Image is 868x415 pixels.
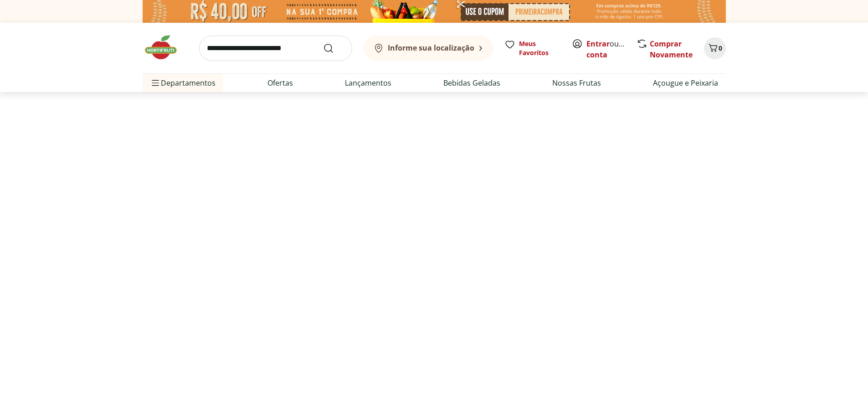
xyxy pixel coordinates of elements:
button: Carrinho [704,37,726,59]
button: Informe sua localização [363,36,493,61]
b: Informe sua localização [388,43,474,53]
button: Submit Search [323,43,345,54]
img: Hortifruti [143,34,188,61]
span: 0 [719,44,722,52]
a: Ofertas [267,77,293,88]
a: Bebidas Geladas [443,77,500,88]
a: Nossas Frutas [552,77,601,88]
a: Entrar [586,39,610,49]
span: Departamentos [150,72,216,94]
a: Comprar Novamente [650,39,693,60]
button: Menu [150,72,161,94]
a: Criar conta [586,39,637,60]
span: Meus Favoritos [519,39,561,57]
span: ou [586,38,627,60]
a: Lançamentos [345,77,391,88]
a: Meus Favoritos [504,39,561,57]
a: Açougue e Peixaria [653,77,718,88]
input: search [199,36,352,61]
